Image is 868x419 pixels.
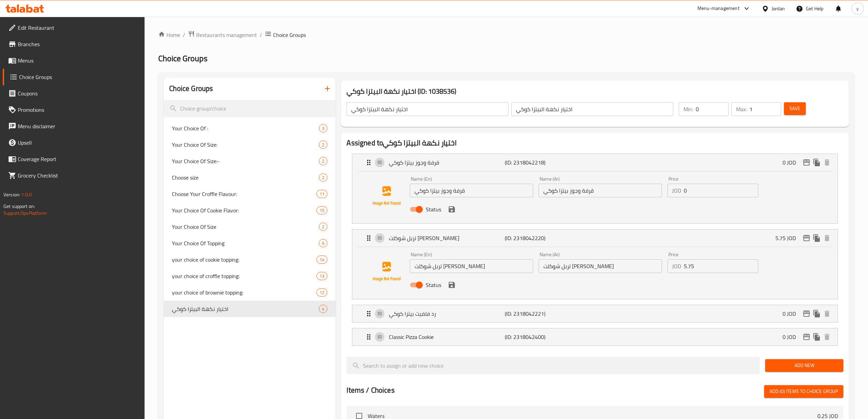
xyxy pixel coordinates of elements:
[172,173,319,182] span: Choose size
[319,305,327,313] div: Choices
[684,259,758,273] input: Please enter price
[319,124,327,132] div: Choices
[822,157,832,168] button: delete
[164,284,336,301] div: your choice of brownie topping:12
[352,328,837,345] div: Expand
[505,158,582,167] p: (ID: 2318042218)
[3,52,145,69] a: Menus
[319,240,327,247] span: 6
[183,31,185,39] li: /
[783,158,801,167] p: 0 JOD
[389,333,505,341] p: Classic Pizza Cookie
[319,306,327,312] span: 4
[172,256,316,264] span: your choice of cookie topping:
[801,233,812,243] button: edit
[822,233,832,243] button: delete
[164,136,336,153] div: Your Choice Of Size:2
[3,69,145,85] a: Choice Groups
[347,325,843,349] li: Expand
[801,157,812,168] button: edit
[164,153,336,169] div: Your Choice Of Size:-2
[319,141,327,149] div: Choices
[319,239,327,247] div: Choices
[164,186,336,202] div: Choose Your Croffle Flavour:11
[158,51,207,66] span: Choice Groups
[365,174,408,218] img: قرفة وجوز بيتزا كوكي
[672,186,681,195] p: JOD
[319,142,327,148] span: 2
[172,305,319,313] span: اختيار نكهة البيتزا كوكي
[172,157,319,165] span: Your Choice Of Size:-
[812,309,822,319] button: duplicate
[505,234,582,242] p: (ID: 2318042220)
[783,333,801,341] p: 0 JOD
[19,73,139,81] span: Choice Groups
[697,4,740,13] div: Menu-management
[775,234,801,242] p: 5.75 JOD
[18,89,139,97] span: Coupons
[505,310,582,318] p: (ID: 2318042221)
[18,56,139,65] span: Menus
[410,259,533,273] input: Enter name En
[319,125,327,132] span: 3
[447,204,457,214] button: save
[319,157,327,165] div: Choices
[822,309,832,319] button: delete
[347,385,394,395] h2: Items / Choices
[347,226,843,302] li: Expandتربل شوكلت بيتزا كوكيName (En)Name (Ar)PriceJODStatussave
[3,85,145,102] a: Coupons
[347,138,843,148] h2: Assigned to اختيار نكهة البيتزا كوكي
[172,239,319,247] span: Your Choice Of Topping
[3,36,145,52] a: Branches
[3,118,145,134] a: Menu disclaimer
[317,273,327,279] span: 13
[447,280,457,290] button: save
[812,332,822,342] button: duplicate
[319,174,327,181] span: 2
[260,31,262,39] li: /
[18,24,139,32] span: Edit Restaurant
[172,288,316,297] span: your choice of brownie topping:
[426,205,441,213] span: Status
[317,289,327,296] span: 12
[539,184,662,197] input: Enter name Ar
[389,310,505,318] p: رد فلفيت بيتزا كوكي
[3,102,145,118] a: Promotions
[3,151,145,167] a: Coverage Report
[164,100,336,117] input: search
[316,206,327,214] div: Choices
[164,235,336,251] div: Your Choice Of Topping6
[172,272,316,280] span: your choice of croffle topping:
[736,105,747,113] p: Max:
[164,268,336,284] div: your choice of croffle topping:13
[316,256,327,264] div: Choices
[18,106,139,114] span: Promotions
[164,120,336,136] div: Your Choice Of :3
[347,357,760,374] input: search
[158,30,854,39] nav: breadcrumb
[352,305,837,322] div: Expand
[3,202,35,211] span: Get support on:
[172,124,319,132] span: Your Choice Of :
[389,234,505,242] p: تربل شوكلت [PERSON_NAME]
[683,105,693,113] p: Min:
[3,190,20,199] span: Version:
[812,157,822,168] button: duplicate
[410,184,533,197] input: Enter name En
[319,223,327,231] div: Choices
[764,385,843,398] button: Add (0) items to choice group
[672,262,681,270] p: JOD
[352,230,837,247] div: Expand
[789,104,800,113] span: Save
[18,171,139,180] span: Grocery Checklist
[783,310,801,318] p: 0 JOD
[3,167,145,184] a: Grocery Checklist
[18,155,139,163] span: Coverage Report
[172,190,316,198] span: Choose Your Croffle Flavour:
[822,332,832,342] button: delete
[319,224,327,230] span: 2
[319,158,327,165] span: 2
[3,134,145,151] a: Upsell
[3,19,145,36] a: Edit Restaurant
[317,207,327,214] span: 15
